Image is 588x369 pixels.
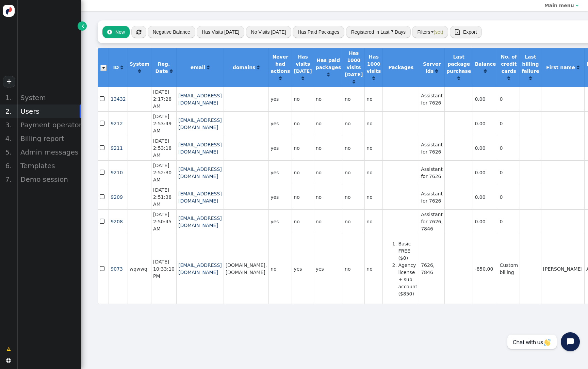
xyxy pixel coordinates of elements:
[271,54,290,74] b: Never had actions
[197,26,244,38] button: Has Visits [DATE]
[419,160,444,185] td: Assistant for 7626
[450,26,482,38] button:  Export
[484,69,487,74] span: Click to sort
[364,111,382,136] td: no
[130,61,149,67] b: System
[292,209,313,234] td: no
[292,185,313,209] td: no
[501,54,517,74] b: No. of credit cards
[3,5,15,17] img: logo-icon.svg
[314,87,343,111] td: no
[178,262,222,275] a: [EMAIL_ADDRESS][DOMAIN_NAME]
[178,117,222,130] a: [EMAIL_ADDRESS][DOMAIN_NAME]
[111,121,123,126] span: 9212
[100,65,107,71] img: icon_dropdown_trigger.png
[120,65,123,70] span: Click to sort
[138,69,141,74] span: Click to sort
[246,26,291,38] button: No Visits [DATE]
[268,160,292,185] td: yes
[257,65,260,70] span: Click to sort
[82,22,84,30] span: 
[111,194,123,200] a: 9209
[446,54,471,74] b: Last package purchase
[100,119,106,128] span: 
[294,54,312,74] b: Has visits [DATE]
[343,185,364,209] td: no
[268,209,292,234] td: yes
[529,76,532,81] a: 
[153,114,171,133] span: [DATE] 2:53:49 AM
[473,136,497,160] td: 0.00
[473,87,497,111] td: 0.00
[314,209,343,234] td: no
[484,68,487,74] a: 
[292,136,313,160] td: no
[541,234,584,304] td: [PERSON_NAME]
[419,87,444,111] td: Assistant for 7626
[473,234,497,304] td: -850.00
[170,68,173,74] a: 
[2,343,16,355] a: 
[17,91,81,105] div: System
[507,76,510,81] span: Click to sort
[100,143,106,153] span: 
[364,234,382,304] td: no
[111,266,123,272] a: 9073
[268,185,292,209] td: yes
[419,185,444,209] td: Assistant for 7626
[178,215,222,228] a: [EMAIL_ADDRESS][DOMAIN_NAME]
[498,185,520,209] td: 0
[131,26,146,38] button: 
[113,65,119,70] b: ID
[111,96,126,102] a: 13432
[412,26,448,38] button: Filters (set)
[138,68,141,74] a: 
[473,209,497,234] td: 0.00
[3,76,15,87] a: +
[100,94,106,103] span: 
[435,69,438,74] span: Click to sort
[111,145,123,151] a: 9211
[343,87,364,111] td: no
[224,234,268,304] td: [DOMAIN_NAME], [DOMAIN_NAME]
[546,65,575,70] b: First name
[107,29,112,35] span: 
[473,160,497,185] td: 0.00
[364,160,382,185] td: no
[498,234,520,304] td: Custom billing
[419,136,444,160] td: Assistant for 7626
[136,29,141,35] span: 
[577,65,579,70] span: Click to sort
[364,136,382,160] td: no
[353,79,355,84] a: 
[102,26,130,38] button: New
[153,187,171,207] span: [DATE] 2:51:38 AM
[498,160,520,185] td: 0
[301,76,304,81] span: Click to sort
[111,219,123,224] span: 9208
[498,87,520,111] td: 0
[100,168,106,177] span: 
[473,185,497,209] td: 0.00
[17,132,81,145] div: Billing report
[111,170,123,175] a: 9210
[314,136,343,160] td: no
[268,111,292,136] td: yes
[434,29,443,35] span: (set)
[178,166,222,179] a: [EMAIL_ADDRESS][DOMAIN_NAME]
[372,76,375,81] span: Click to sort
[268,136,292,160] td: yes
[419,234,444,304] td: 7626, 7846
[314,160,343,185] td: no
[207,65,210,70] a: 
[178,191,222,204] a: [EMAIL_ADDRESS][DOMAIN_NAME]
[178,142,222,155] a: [EMAIL_ADDRESS][DOMAIN_NAME]
[327,72,330,77] a: 
[345,50,363,77] b: Has 1000 visits [DATE]
[17,118,81,132] div: Payment operators
[153,212,171,231] span: [DATE] 2:50:45 AM
[17,105,81,118] div: Users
